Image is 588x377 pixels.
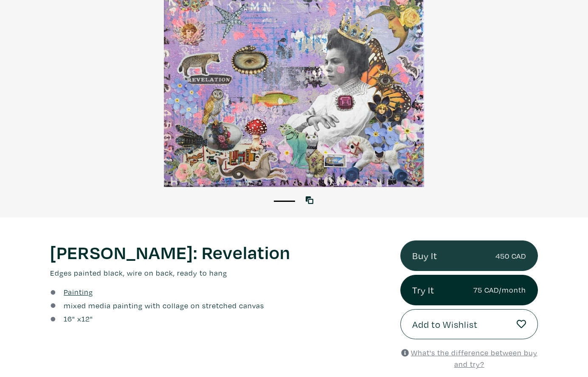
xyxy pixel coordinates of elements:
a: mixed media painting with collage on stretched canvas [64,300,264,311]
h1: [PERSON_NAME]: Revelation [50,240,388,263]
span: Add to Wishlist [412,317,478,332]
small: 75 CAD/month [473,284,526,296]
span: 12 [82,314,90,324]
button: 1 of 1 [274,201,295,202]
a: Try It75 CAD/month [400,275,538,305]
button: Add to Wishlist [400,309,538,340]
p: Edges painted black, wire on back, ready to hang [50,267,388,279]
a: Buy It450 CAD [400,240,538,271]
a: What's the difference between buy and try? [401,348,537,369]
a: Painting [64,286,93,298]
div: " x " [64,313,93,324]
span: 16 [64,314,72,324]
u: Painting [64,287,93,297]
u: What's the difference between buy and try? [411,348,537,369]
small: 450 CAD [495,250,526,262]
